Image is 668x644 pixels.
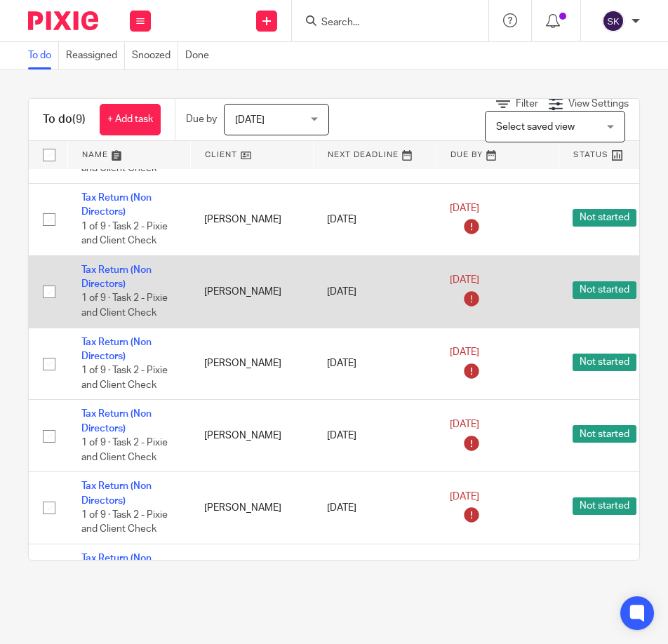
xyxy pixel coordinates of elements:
td: [DATE] [313,400,436,472]
span: Filter [516,99,538,109]
a: Done [185,42,216,69]
td: [PERSON_NAME] [190,400,313,472]
a: Tax Return (Non Directors) [81,409,152,433]
span: [DATE] [450,420,479,429]
span: [DATE] [450,347,479,357]
td: [DATE] [313,255,436,328]
span: [DATE] [450,276,479,286]
span: 1 of 9 · Task 2 - Pixie and Client Check [81,366,168,391]
a: Tax Return (Non Directors) [81,481,152,505]
td: [PERSON_NAME] [190,472,313,544]
span: [DATE] [450,203,479,213]
span: Not started [573,497,636,515]
td: [PERSON_NAME] [190,184,313,256]
td: [PERSON_NAME] [190,328,313,400]
span: [DATE] [235,115,265,125]
span: Not started [573,209,636,227]
span: (9) [72,114,86,125]
td: [DATE] [313,328,436,400]
a: Tax Return (Non Directors) [81,265,152,289]
a: Tax Return (Non Directors) [81,337,152,361]
a: Tax Return (Non Directors) [81,554,152,577]
span: 1 of 9 · Task 2 - Pixie and Client Check [81,510,168,535]
td: [DATE] [313,544,436,616]
span: 1 of 9 · Task 2 - Pixie and Client Check [81,222,168,246]
span: [DATE] [450,492,479,502]
a: + Add task [100,104,161,135]
a: To do [28,42,59,69]
img: Pixie [28,11,98,30]
td: [PERSON_NAME] [190,544,313,616]
a: Snoozed [132,42,178,69]
span: View Settings [568,99,629,109]
input: Search [320,17,446,29]
img: svg%3E [602,10,624,32]
td: [DATE] [313,472,436,544]
a: Tax Return (Non Directors) [81,193,152,217]
td: [DATE] [313,184,436,256]
p: Due by [186,112,217,126]
span: 1 of 9 · Task 2 - Pixie and Client Check [81,438,168,462]
h1: To do [43,112,86,127]
td: [PERSON_NAME] [190,255,313,328]
span: Not started [573,425,636,443]
span: Select saved view [496,122,575,132]
span: 1 of 9 · Task 2 - Pixie and Client Check [81,149,168,174]
span: 1 of 9 · Task 2 - Pixie and Client Check [81,294,168,318]
span: Not started [573,354,636,371]
a: Reassigned [66,42,125,69]
span: Not started [573,281,636,299]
